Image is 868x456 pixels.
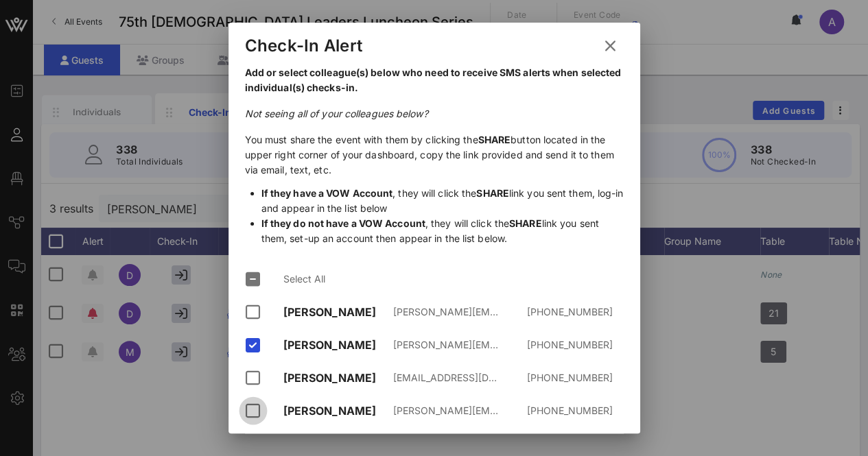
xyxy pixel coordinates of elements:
li: , they will click the link you sent them, set-up an account then appear in the list below. [261,216,624,246]
p: Add or select colleague(s) below who need to receive SMS alerts when selected individual(s) check... [245,65,624,95]
div: [PERSON_NAME][EMAIL_ADDRESS][DOMAIN_NAME] [393,405,503,417]
div: [PHONE_NUMBER] [503,339,613,351]
span: SHARE [509,217,542,229]
div: [PHONE_NUMBER] [503,405,613,417]
div: [EMAIL_ADDRESS][DOMAIN_NAME] [393,372,503,384]
div: [PHONE_NUMBER] [503,372,613,384]
span: SHARE [478,134,511,145]
li: , they will click the link you sent them, log-in and appear in the list below [261,186,624,216]
div: [PERSON_NAME][EMAIL_ADDRESS][DOMAIN_NAME] [393,307,503,318]
span: If they have a VOW Account [261,187,393,199]
div: [PERSON_NAME] [283,306,393,319]
p: Not seeing all of your colleagues below? [245,106,624,121]
div: [PERSON_NAME][EMAIL_ADDRESS][DOMAIN_NAME] [393,339,503,351]
div: [PERSON_NAME] [283,405,393,418]
span: If they do not have a VOW Account [261,217,425,229]
div: [PERSON_NAME] [283,372,393,385]
div: Check-In Alert [245,36,363,56]
span: SHARE [476,187,509,199]
div: [PERSON_NAME] [283,339,393,352]
div: Select All [283,274,613,285]
div: [PHONE_NUMBER] [503,307,613,318]
p: You must share the event with them by clicking the button located in the upper right corner of yo... [245,132,624,246]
